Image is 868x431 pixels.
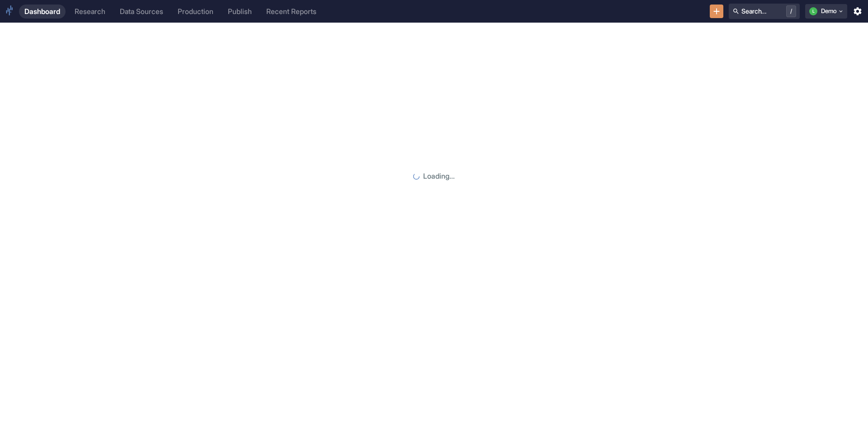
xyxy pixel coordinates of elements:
[261,5,322,19] a: Recent Reports
[75,7,105,16] div: Research
[178,7,213,16] div: Production
[423,171,455,182] p: Loading...
[222,5,257,19] a: Publish
[19,5,66,19] a: Dashboard
[120,7,163,16] div: Data Sources
[69,5,111,19] a: Research
[710,5,724,19] button: New Resource
[729,4,800,19] button: Search.../
[114,5,169,19] a: Data Sources
[266,7,316,16] div: Recent Reports
[228,7,252,16] div: Publish
[809,7,817,15] div: L
[24,7,60,16] div: Dashboard
[805,4,847,19] button: LDemo
[172,5,219,19] a: Production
